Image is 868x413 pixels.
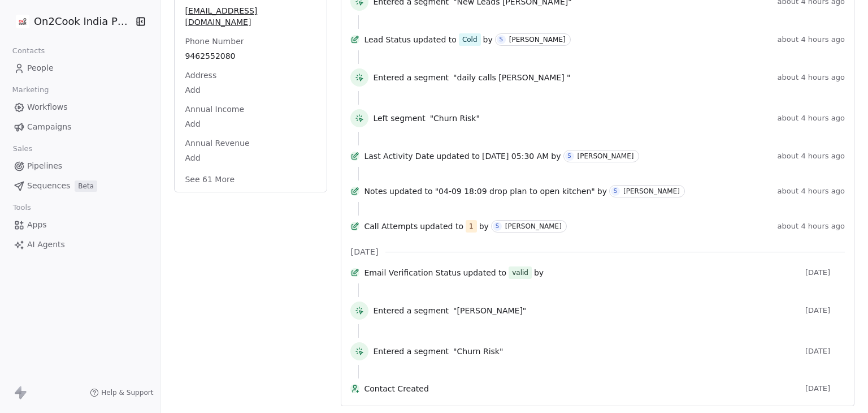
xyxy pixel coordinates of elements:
span: updated to [389,186,433,197]
span: Sequences [27,180,70,192]
span: Add [185,84,316,96]
span: Contacts [7,42,50,59]
span: about 4 hours ago [778,73,845,82]
span: Sales [8,140,37,157]
span: [DATE] [350,246,378,257]
button: See 61 More [178,169,241,190]
button: On2Cook India Pvt. Ltd. [14,12,127,31]
div: [PERSON_NAME] [623,187,680,195]
a: Workflows [9,98,151,117]
span: Email Verification Status [364,267,461,278]
div: valid [512,267,528,278]
span: "04-09 18:09 drop plan to open kitchen" [435,186,595,197]
span: Lead Status [364,34,411,45]
div: 1 [469,221,474,232]
span: Add [185,118,316,130]
span: Add [185,152,316,164]
span: Annual Revenue [183,137,251,149]
span: [DATE] [805,347,845,356]
span: Entered a segment [373,346,449,357]
span: about 4 hours ago [778,114,845,123]
span: by [534,267,544,278]
span: Call Attempts [364,221,418,232]
span: by [551,150,561,162]
span: [DATE] [805,384,845,393]
span: [DATE] 05:30 AM [482,150,549,162]
span: about 4 hours ago [778,152,845,161]
span: Contact Created [364,383,801,394]
span: about 4 hours ago [778,222,845,231]
span: Workflows [27,101,68,113]
span: Help & Support [101,388,153,397]
a: Campaigns [9,118,151,136]
span: by [597,186,607,197]
span: "Churn Risk" [453,346,503,357]
span: about 4 hours ago [778,187,845,196]
span: updated to [413,34,457,45]
span: Address [183,70,219,81]
span: Last Activity Date [364,150,434,162]
div: S [567,152,571,161]
a: SequencesBeta [9,177,151,195]
div: [PERSON_NAME] [505,222,562,230]
div: S [496,222,499,231]
span: updated to [420,221,463,232]
span: Entered a segment [373,305,449,316]
span: "daily calls [PERSON_NAME] " [453,72,570,83]
span: [DATE] [805,268,845,277]
span: about 4 hours ago [778,35,845,44]
a: Pipelines [9,157,151,175]
div: [PERSON_NAME] [578,152,634,160]
div: S [500,35,503,44]
span: "Churn Risk" [430,113,480,124]
div: Cold [462,34,478,45]
span: updated to [436,150,480,162]
span: Tools [8,199,36,216]
span: Pipelines [27,160,62,172]
div: [PERSON_NAME] [509,36,566,44]
span: Marketing [7,81,54,98]
a: Help & Support [90,388,153,397]
span: On2Cook India Pvt. Ltd. [34,14,132,29]
span: Annual Income [183,104,246,115]
span: People [27,62,54,74]
span: [EMAIL_ADDRESS][DOMAIN_NAME] [185,5,316,28]
img: on2cook%20logo-04%20copy.jpg [16,15,29,28]
span: Campaigns [27,121,71,133]
div: S [614,187,617,196]
span: by [483,34,493,45]
span: Apps [27,219,47,231]
span: Beta [75,180,97,192]
span: "[PERSON_NAME]" [453,305,526,316]
a: Apps [9,216,151,234]
span: Phone Number [183,36,246,47]
span: by [479,221,489,232]
span: Notes [364,186,387,197]
span: updated to [463,267,506,278]
span: Left segment [373,113,425,124]
a: AI Agents [9,235,151,254]
a: People [9,59,151,78]
span: Entered a segment [373,72,449,83]
span: AI Agents [27,239,65,251]
span: [DATE] [805,306,845,315]
span: 9462552080 [185,50,316,62]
